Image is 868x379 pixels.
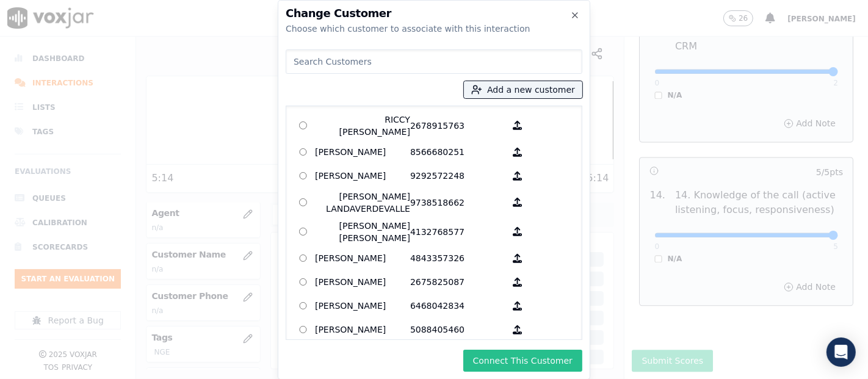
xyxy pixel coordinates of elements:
[315,320,410,339] p: [PERSON_NAME]
[505,114,529,138] button: RICCY [PERSON_NAME] 2678915763
[410,220,505,244] p: 4132768577
[826,337,856,367] div: Open Intercom Messenger
[505,220,529,244] button: [PERSON_NAME] [PERSON_NAME] 4132768577
[410,297,505,316] p: 6468042834
[299,302,307,310] input: [PERSON_NAME] 6468042834
[299,228,307,236] input: [PERSON_NAME] [PERSON_NAME] 4132768577
[410,273,505,292] p: 2675825087
[410,320,505,339] p: 5088405460
[410,167,505,186] p: 9292572248
[505,320,529,339] button: [PERSON_NAME] 5088405460
[299,198,307,206] input: [PERSON_NAME] LANDAVERDEVALLE 9738518662
[286,23,582,35] div: Choose which customer to associate with this interaction
[315,249,410,268] p: [PERSON_NAME]
[464,81,582,98] button: Add a new customer
[505,249,529,268] button: [PERSON_NAME] 4843357326
[315,167,410,186] p: [PERSON_NAME]
[410,190,505,215] p: 9738518662
[286,8,582,19] h2: Change Customer
[286,49,582,74] input: Search Customers
[505,167,529,186] button: [PERSON_NAME] 9292572248
[505,273,529,292] button: [PERSON_NAME] 2675825087
[410,249,505,268] p: 4843357326
[299,121,307,129] input: RICCY [PERSON_NAME] 2678915763
[315,273,410,292] p: [PERSON_NAME]
[299,326,307,334] input: [PERSON_NAME] 5088405460
[410,143,505,162] p: 8566680251
[299,148,307,156] input: [PERSON_NAME] 8566680251
[315,220,410,244] p: [PERSON_NAME] [PERSON_NAME]
[505,297,529,316] button: [PERSON_NAME] 6468042834
[505,143,529,162] button: [PERSON_NAME] 8566680251
[299,172,307,180] input: [PERSON_NAME] 9292572248
[505,190,529,215] button: [PERSON_NAME] LANDAVERDEVALLE 9738518662
[315,297,410,316] p: [PERSON_NAME]
[315,143,410,162] p: [PERSON_NAME]
[315,114,410,138] p: RICCY [PERSON_NAME]
[315,190,410,215] p: [PERSON_NAME] LANDAVERDEVALLE
[410,114,505,138] p: 2678915763
[299,254,307,262] input: [PERSON_NAME] 4843357326
[299,278,307,286] input: [PERSON_NAME] 2675825087
[463,350,582,372] button: Connect This Customer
